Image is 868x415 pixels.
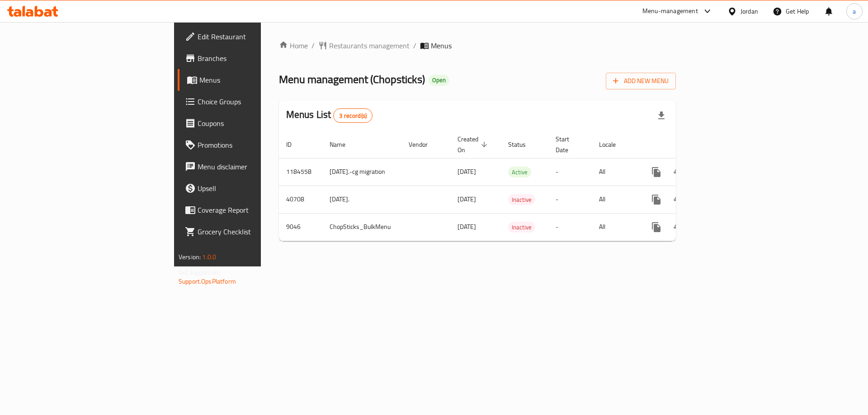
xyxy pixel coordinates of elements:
[508,222,535,233] div: Inactive
[198,31,312,42] span: Edit Restaurant
[198,140,312,150] span: Promotions
[178,91,319,112] a: Choice Groups
[592,213,638,241] td: All
[508,167,531,177] span: Active
[667,161,689,183] button: Change Status
[202,251,216,263] span: 1.0.0
[330,139,357,150] span: Name
[178,177,319,199] a: Upsell
[667,189,689,210] button: Change Status
[508,167,531,177] div: Active
[179,275,236,287] a: Support.OpsPlatform
[279,69,425,89] span: Menu management ( Chopsticks )
[322,213,401,241] td: ChopSticks_BulkMenu
[508,195,535,205] span: Inactive
[508,222,535,233] span: Inactive
[508,194,535,205] div: Inactive
[409,139,439,150] span: Vendor
[178,134,319,156] a: Promotions
[178,112,319,134] a: Coupons
[548,186,592,213] td: -
[333,108,373,123] div: Total records count
[179,266,220,278] span: Get support on:
[853,6,856,16] span: a
[548,158,592,186] td: -
[429,76,449,84] span: Open
[413,40,416,51] li: /
[198,118,312,129] span: Coupons
[178,69,319,91] a: Menus
[178,221,319,242] a: Grocery Checklist
[279,131,740,241] table: enhanced table
[556,134,581,155] span: Start Date
[592,186,638,213] td: All
[458,166,476,177] span: [DATE]
[329,40,410,51] span: Restaurants management
[606,73,676,89] button: Add New Menu
[286,139,303,150] span: ID
[318,40,410,51] a: Restaurants management
[198,53,312,64] span: Branches
[458,221,476,233] span: [DATE]
[199,75,312,85] span: Menus
[646,189,667,210] button: more
[651,105,672,126] div: Export file
[599,139,627,150] span: Locale
[548,213,592,241] td: -
[638,131,740,159] th: Actions
[508,139,538,150] span: Status
[429,75,449,86] div: Open
[613,75,669,87] span: Add New Menu
[322,158,401,186] td: [DATE].-cg migration
[592,158,638,186] td: All
[322,186,401,213] td: [DATE].
[431,40,452,51] span: Menus
[178,156,319,177] a: Menu disclaimer
[458,193,476,205] span: [DATE]
[178,199,319,221] a: Coverage Report
[458,134,490,155] span: Created On
[646,216,667,238] button: more
[178,26,319,47] a: Edit Restaurant
[198,205,312,215] span: Coverage Report
[642,6,698,17] div: Menu-management
[334,112,372,120] span: 3 record(s)
[646,161,667,183] button: more
[198,183,312,194] span: Upsell
[286,108,373,123] h2: Menus List
[198,226,312,237] span: Grocery Checklist
[741,6,758,16] div: Jordan
[667,216,689,238] button: Change Status
[198,96,312,107] span: Choice Groups
[179,251,201,263] span: Version:
[279,40,676,51] nav: breadcrumb
[178,47,319,69] a: Branches
[198,161,312,172] span: Menu disclaimer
